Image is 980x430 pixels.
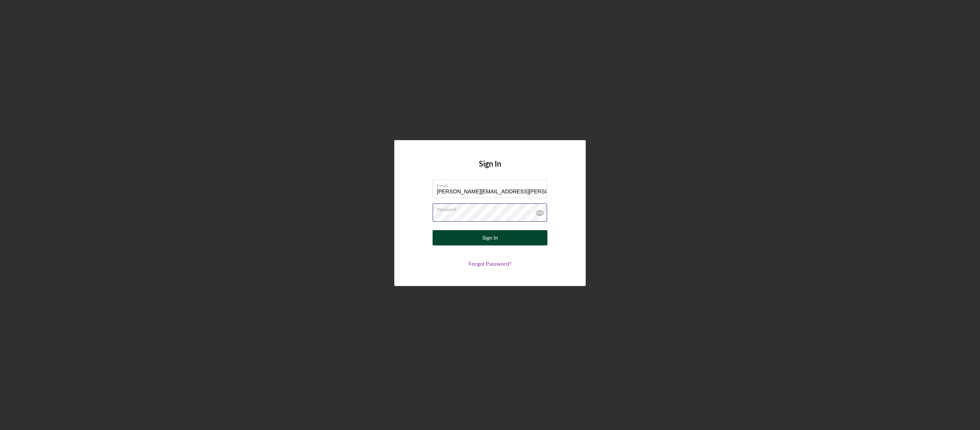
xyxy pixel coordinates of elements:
div: Sign In [482,230,498,245]
label: Email [437,180,547,188]
button: Sign In [433,230,547,245]
a: Forgot Password? [469,260,511,267]
label: Password [437,204,547,212]
h4: Sign In [479,159,501,180]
